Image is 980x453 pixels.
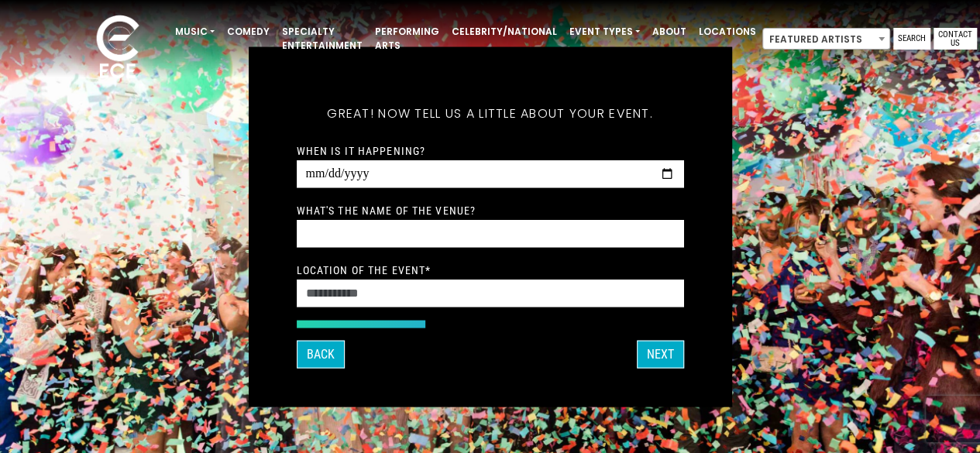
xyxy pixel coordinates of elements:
label: Location of the event [297,263,432,276]
a: Celebrity/National [445,19,563,45]
a: Locations [693,19,762,45]
a: About [646,19,693,45]
a: Contact Us [934,28,977,50]
span: Featured Artists [762,28,890,50]
label: What's the name of the venue? [297,203,476,217]
button: Back [297,340,345,368]
span: Featured Artists [763,29,889,50]
a: Comedy [221,19,276,45]
img: ece_new_logo_whitev2-1.png [79,11,156,86]
button: Next [637,340,684,368]
a: Performing Arts [369,19,445,59]
label: When is it happening? [297,143,426,157]
h5: Great! Now tell us a little about your event. [297,85,684,141]
a: Specialty Entertainment [276,19,369,59]
a: Music [169,19,221,45]
a: Search [893,28,930,50]
a: Event Types [563,19,646,45]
